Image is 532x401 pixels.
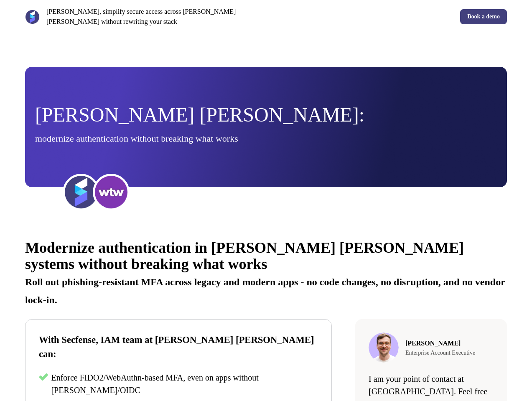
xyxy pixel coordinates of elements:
[25,239,464,272] span: Modernize authentication in [PERSON_NAME] [PERSON_NAME] systems without breaking what works
[25,277,505,305] span: Roll out phishing-resistant MFA across legacy and modern apps - no code changes, no disruption, a...
[35,133,238,144] span: modernize authentication without breaking what works
[46,7,263,27] p: [PERSON_NAME], simplify secure access across [PERSON_NAME] [PERSON_NAME] without rewriting your s...
[405,338,475,348] p: [PERSON_NAME]
[35,104,364,126] span: [PERSON_NAME] [PERSON_NAME]:
[51,373,258,395] span: Enforce FIDO2/WebAuthn-based MFA, even on apps without [PERSON_NAME]/OIDC
[405,348,475,357] p: Enterprise Account Executive
[460,9,507,24] a: Book a demo
[25,67,507,187] a: [PERSON_NAME] [PERSON_NAME]:modernize authentication without breaking what works
[39,335,314,359] span: With Secfense, IAM team at [PERSON_NAME] [PERSON_NAME] can:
